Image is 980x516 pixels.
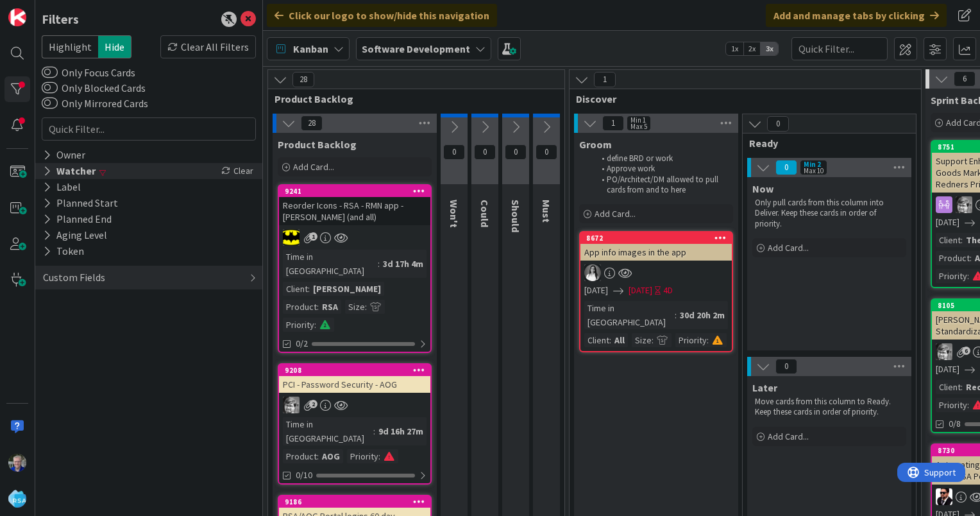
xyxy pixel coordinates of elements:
div: Size [345,300,365,314]
div: 9208 [279,365,430,376]
b: Software Development [362,42,470,55]
span: 28 [301,116,323,131]
div: Label [42,179,82,195]
span: Add Card... [595,208,636,219]
div: Token [42,243,85,259]
span: Product Backlog [275,92,548,105]
span: 0/8 [949,417,961,431]
div: 9d 16h 27m [375,424,427,438]
span: Ready [749,137,900,150]
div: 4D [663,284,673,297]
span: Discover [576,92,905,105]
span: 1x [726,42,743,55]
span: 0 [536,144,557,160]
div: 9186 [279,496,430,508]
img: AC [283,229,300,246]
span: : [378,257,380,271]
div: 9241 [279,185,430,197]
span: : [961,233,963,247]
span: : [378,449,380,463]
div: bs [580,264,732,281]
div: Priority [936,269,967,283]
div: Max 5 [630,123,647,130]
div: Max 10 [804,168,824,174]
div: All [611,333,628,347]
span: Add Card... [293,161,334,173]
div: Min 2 [804,161,821,168]
span: Groom [579,138,612,151]
img: KS [956,196,972,213]
span: 0/10 [296,469,312,482]
span: : [314,318,316,332]
span: Highlight [42,35,98,58]
span: Add Card... [768,242,809,254]
div: Client [936,233,961,247]
img: bs [584,264,601,281]
span: [DATE] [936,363,959,376]
div: 9241 [285,187,430,196]
span: 0 [775,359,797,374]
img: Visit kanbanzone.com [8,8,26,26]
span: : [961,380,963,394]
span: : [970,251,972,265]
div: Clear All Filters [160,35,256,58]
img: AC [936,488,952,505]
span: : [652,333,654,347]
input: Quick Filter... [791,37,888,60]
div: Planned End [42,211,113,227]
div: 30d 20h 2m [677,308,728,322]
span: Must [540,200,553,223]
span: 0 [443,144,465,160]
span: Add Card... [768,431,809,442]
label: Only Blocked Cards [42,80,146,96]
span: 28 [292,72,314,87]
li: Approve work [595,164,731,174]
span: Should [509,200,522,232]
div: Filters [42,10,79,29]
span: 1 [594,72,616,87]
span: Hide [98,35,131,58]
span: [DATE] [584,284,608,297]
span: 3x [761,42,778,55]
div: Product [283,449,317,463]
div: Min 1 [630,117,646,123]
span: : [707,333,709,347]
span: 0 [474,144,496,160]
div: Aging Level [42,227,108,243]
span: 0/2 [296,337,308,350]
div: [PERSON_NAME] [310,282,384,296]
div: 9208 [285,366,430,375]
input: Quick Filter... [42,117,256,141]
button: Only Mirrored Cards [42,97,58,110]
a: 8672App info images in the appbs[DATE][DATE]4DTime in [GEOGRAPHIC_DATA]:30d 20h 2mClient:AllSize:... [579,231,733,352]
span: 1 [602,116,624,131]
div: Product [283,300,317,314]
span: 6 [962,347,970,355]
p: Move cards from this column to Ready. Keep these cards in order of priority. [755,397,904,418]
div: Time in [GEOGRAPHIC_DATA] [584,301,675,329]
div: 8672 [586,234,732,243]
div: Planned Start [42,195,119,211]
div: 8672 [580,232,732,244]
span: : [609,333,611,347]
div: Client [936,380,961,394]
img: KS [283,397,300,413]
span: : [308,282,310,296]
span: Later [752,381,777,394]
li: define BRD or work [595,153,731,164]
div: 9208PCI - Password Security - AOG [279,365,430,393]
span: Support [27,2,58,17]
span: Won't [448,200,460,228]
div: PCI - Password Security - AOG [279,376,430,393]
span: Product Backlog [278,138,357,151]
div: AC [279,229,430,246]
div: Click our logo to show/hide this navigation [267,4,497,27]
span: : [365,300,367,314]
img: avatar [8,490,26,508]
div: Size [632,333,652,347]
div: Watcher [42,163,97,179]
div: 3d 17h 4m [380,257,427,271]
span: Kanban [293,41,328,56]
span: [DATE] [936,216,959,229]
span: : [317,449,319,463]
